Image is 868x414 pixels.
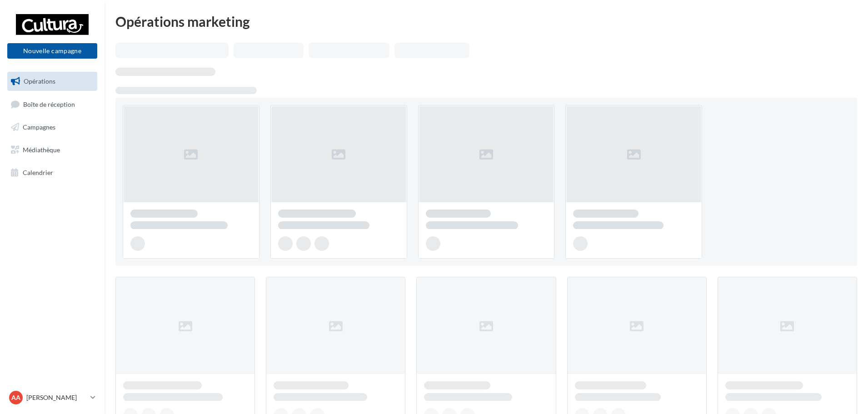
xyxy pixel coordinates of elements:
a: Campagnes [5,118,99,137]
span: Boîte de réception [23,100,75,108]
a: Calendrier [5,163,99,182]
a: Médiathèque [5,140,99,160]
a: AA [PERSON_NAME] [7,389,97,406]
div: Opérations marketing [115,15,857,28]
p: [PERSON_NAME] [26,393,87,402]
span: Calendrier [23,168,53,176]
a: Opérations [5,72,99,91]
a: Boîte de réception [5,95,99,114]
span: Médiathèque [23,146,60,154]
span: Opérations [24,77,55,85]
span: Campagnes [23,123,55,131]
span: AA [11,393,20,402]
button: Nouvelle campagne [7,43,97,59]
